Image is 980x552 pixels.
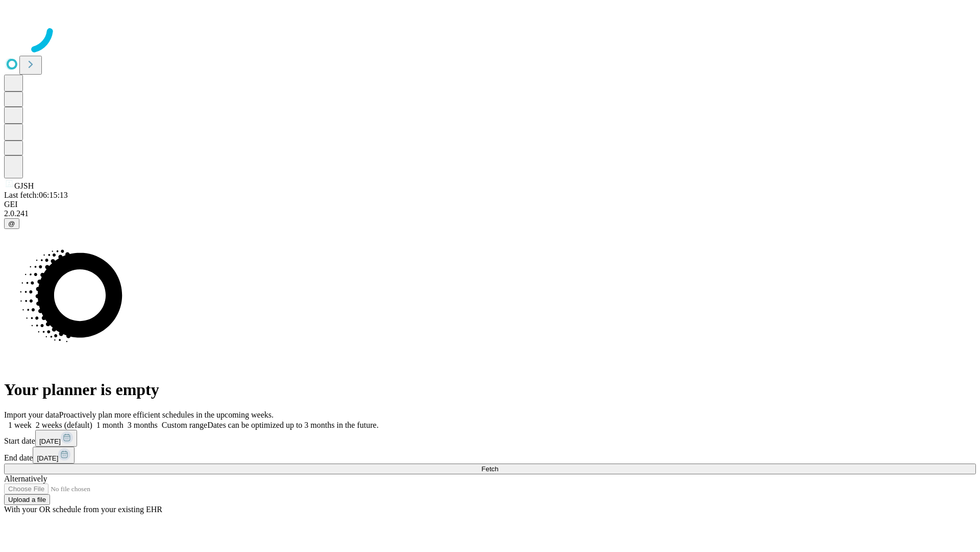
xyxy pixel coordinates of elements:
[37,454,58,462] span: [DATE]
[128,421,158,429] span: 3 months
[4,474,47,483] span: Alternatively
[36,421,92,429] span: 2 weeks (default)
[207,421,378,429] span: Dates can be optimized up to 3 months in the future.
[8,421,32,429] span: 1 week
[4,430,976,447] div: Start date
[4,505,162,514] span: With your OR schedule from your existing EHR
[59,410,274,419] span: Proactively plan more efficient schedules in the upcoming weeks.
[4,191,68,199] span: Last fetch: 06:15:13
[35,430,77,447] button: [DATE]
[4,200,976,209] div: GEI
[4,410,59,419] span: Import your data
[4,380,976,399] h1: Your planner is empty
[4,447,976,464] div: End date
[4,218,19,229] button: @
[481,465,498,473] span: Fetch
[4,464,976,474] button: Fetch
[39,438,61,445] span: [DATE]
[4,209,976,218] div: 2.0.241
[8,220,15,227] span: @
[14,181,34,190] span: GJSH
[4,494,50,505] button: Upload a file
[96,421,124,429] span: 1 month
[162,421,207,429] span: Custom range
[33,447,75,464] button: [DATE]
